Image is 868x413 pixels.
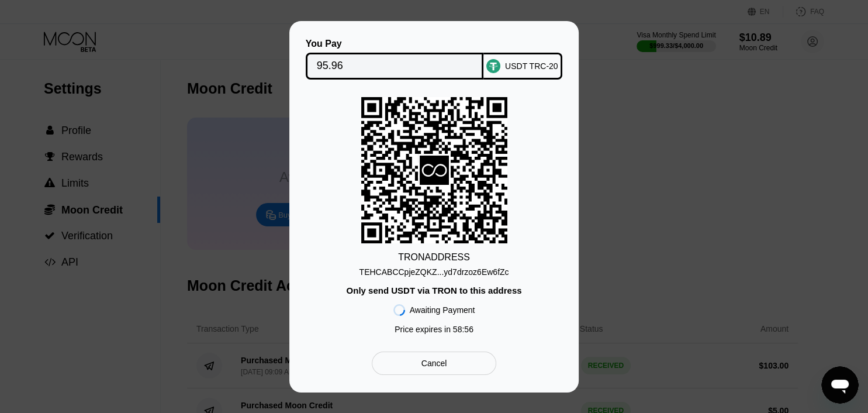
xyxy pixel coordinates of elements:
div: You PayUSDT TRC-20 [307,39,561,80]
div: Only send USDT via TRON to this address [346,285,521,295]
iframe: Button to launch messaging window [821,366,859,404]
div: Cancel [421,358,447,369]
div: Cancel [372,352,496,375]
div: Awaiting Payment [410,305,475,315]
div: You Pay [306,39,484,49]
div: TRON ADDRESS [398,252,470,263]
div: Price expires in [395,325,473,334]
div: TEHCABCCpjeZQKZ...yd7drzoz6Ew6fZc [359,263,509,277]
div: USDT TRC-20 [505,61,558,71]
span: 58 : 56 [453,325,473,334]
div: TEHCABCCpjeZQKZ...yd7drzoz6Ew6fZc [359,267,509,277]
